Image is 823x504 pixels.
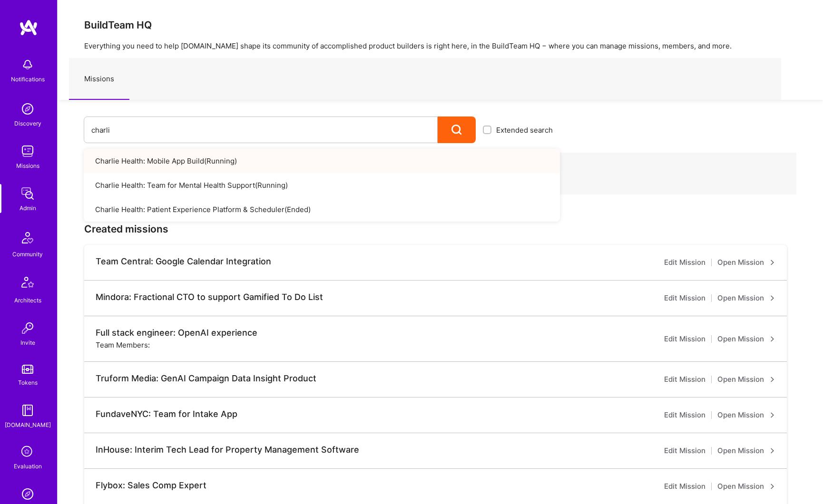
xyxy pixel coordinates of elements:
[664,481,705,492] a: Edit Mission
[18,184,37,203] img: admin teamwork
[770,448,775,454] i: icon ArrowRight
[5,420,51,430] div: [DOMAIN_NAME]
[84,223,796,235] h3: Created missions
[770,484,775,489] i: icon ArrowRight
[96,328,257,338] div: Full stack engineer: OpenAI experience
[18,378,38,388] div: Tokens
[22,365,33,374] img: tokens
[496,125,553,135] span: Extended search
[96,373,316,384] div: Truform Media: GenAI Campaign Data Insight Product
[14,118,41,128] div: Discovery
[717,257,775,268] a: Open Mission
[84,149,560,173] a: Charlie Health: Mobile App Build(Running)
[451,125,462,136] i: icon Search
[84,19,796,31] h3: BuildTeam HQ
[19,19,38,36] img: logo
[18,485,37,504] img: Admin Search
[770,377,775,382] i: icon ArrowRight
[84,41,796,51] p: Everything you need to help [DOMAIN_NAME] shape its community of accomplished product builders is...
[14,295,41,305] div: Architects
[96,292,323,302] div: Mindora: Fractional CTO to support Gamified To Do List
[664,292,705,304] a: Edit Mission
[18,401,37,420] img: guide book
[12,249,43,259] div: Community
[770,260,775,265] i: icon ArrowRight
[664,333,705,345] a: Edit Mission
[770,336,775,342] i: icon ArrowRight
[16,272,39,295] img: Architects
[96,409,237,419] div: FundaveNYC: Team for Intake App
[84,197,560,222] a: Charlie Health: Patient Experience Platform & Scheduler(Ended)
[96,480,206,491] div: Flybox: Sales Comp Expert
[717,292,775,304] a: Open Mission
[717,481,775,492] a: Open Mission
[18,319,37,338] img: Invite
[717,374,775,385] a: Open Mission
[20,338,35,348] div: Invite
[717,333,775,345] a: Open Mission
[91,118,430,142] input: What type of mission are you looking for?
[18,55,37,74] img: bell
[96,340,150,350] div: Team Members:
[96,256,271,267] div: Team Central: Google Calendar Integration
[717,409,775,421] a: Open Mission
[770,295,775,301] i: icon ArrowRight
[16,161,39,171] div: Missions
[84,173,560,197] a: Charlie Health: Team for Mental Health Support(Running)
[20,203,36,213] div: Admin
[664,257,705,268] a: Edit Mission
[664,445,705,456] a: Edit Mission
[664,374,705,385] a: Edit Mission
[96,445,359,455] div: InHouse: Interim Tech Lead for Property Management Software
[16,226,39,249] img: Community
[69,58,129,100] a: Missions
[18,142,37,161] img: teamwork
[717,445,775,456] a: Open Mission
[19,443,37,461] i: icon SelectionTeam
[770,412,775,418] i: icon ArrowRight
[14,461,42,471] div: Evaluation
[18,99,37,118] img: discovery
[11,74,45,84] div: Notifications
[664,409,705,421] a: Edit Mission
